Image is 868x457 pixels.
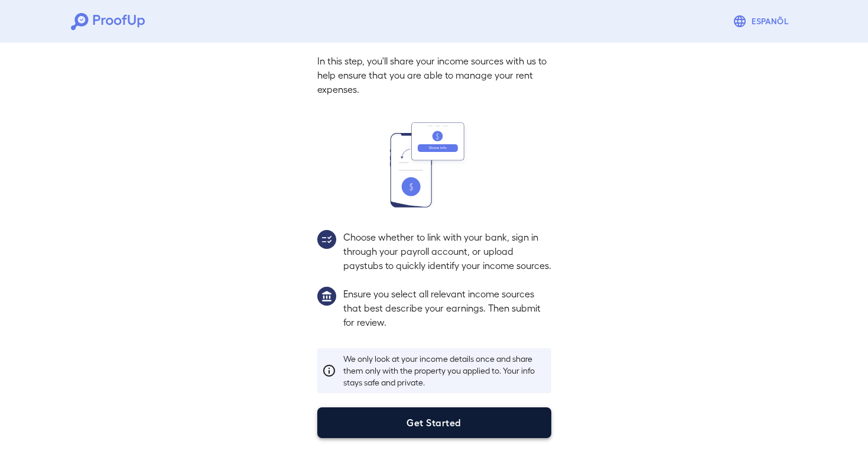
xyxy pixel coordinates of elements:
[343,353,547,388] p: We only look at your income details once and share them only with the property you applied to. Yo...
[728,9,797,33] button: Espanõl
[390,122,479,208] img: transfer_money.svg
[317,230,336,249] img: group2.svg
[343,287,551,329] p: Ensure you select all relevant income sources that best describe your earnings. Then submit for r...
[317,407,551,438] button: Get Started
[317,54,551,96] p: In this step, you'll share your income sources with us to help ensure that you are able to manage...
[317,287,336,306] img: group1.svg
[343,230,551,273] p: Choose whether to link with your bank, sign in through your payroll account, or upload paystubs t...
